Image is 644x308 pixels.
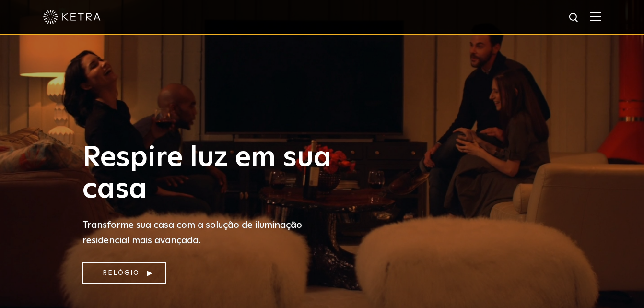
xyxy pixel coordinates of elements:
p: Transforme sua casa com a solução de iluminação residencial mais avançada. [82,217,337,248]
img: ketra-logo-2019-white [43,10,101,24]
a: Relógio [82,262,166,284]
img: ícone de pesquisa [568,12,580,24]
h1: Respire luz em sua casa [82,142,337,205]
img: Hamburger%20Nav.svg [590,12,601,21]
